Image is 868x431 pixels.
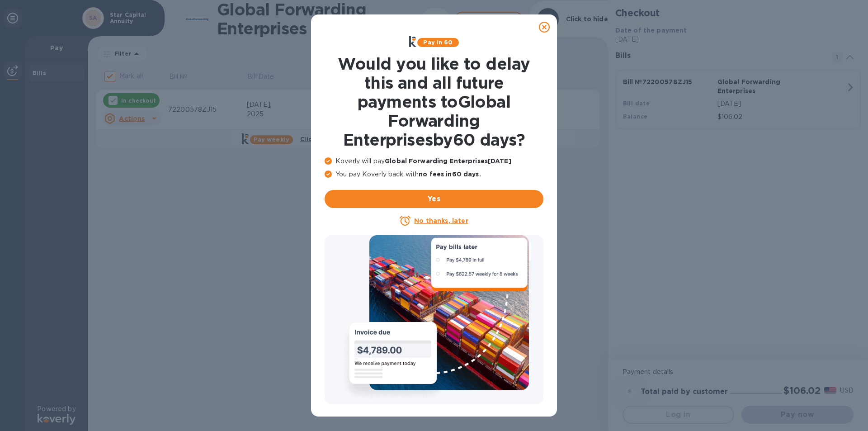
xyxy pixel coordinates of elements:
b: Global Forwarding Enterprises [DATE] [385,157,511,165]
button: Yes [325,190,543,208]
b: no fees in 60 days . [419,171,481,178]
u: No thanks, later [414,217,468,224]
h1: Would you like to delay this and all future payments to Global Forwarding Enterprises by 60 days ? [325,54,543,149]
p: Koverly will pay [325,156,543,166]
p: You pay Koverly back with [325,170,543,179]
span: Yes [332,194,536,204]
b: Pay in 60 [423,39,453,46]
